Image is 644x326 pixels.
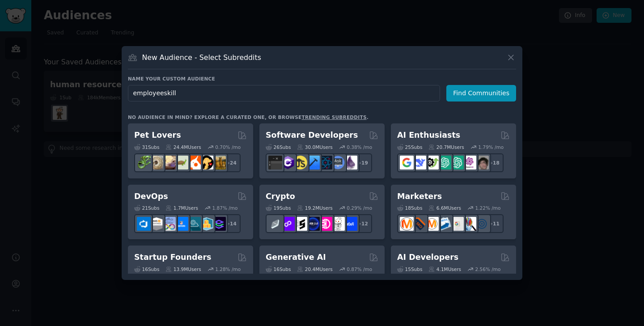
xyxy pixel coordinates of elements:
img: chatgpt_promptDesign [437,156,451,169]
div: 16 Sub s [266,266,291,272]
input: Pick a short name, like "Digital Marketers" or "Movie-Goers" [128,85,440,102]
img: googleads [450,217,464,231]
div: 19.2M Users [297,205,332,211]
img: DevOpsLinks [174,217,188,231]
div: 1.7M Users [165,205,198,211]
img: platformengineering [187,217,201,231]
h3: Name your custom audience [128,76,516,82]
img: ethfinance [268,217,282,231]
img: content_marketing [400,217,414,231]
div: + 12 [353,214,372,233]
div: No audience in mind? Explore a curated one, or browse . [128,114,369,120]
div: 26 Sub s [266,144,291,150]
div: + 24 [222,153,241,172]
h2: Generative AI [266,252,326,263]
img: AWS_Certified_Experts [149,217,163,231]
div: 25 Sub s [397,144,422,150]
div: + 11 [485,214,504,233]
img: ballpython [149,156,163,169]
img: ArtificalIntelligence [475,156,489,169]
div: 18 Sub s [397,205,422,211]
h2: AI Enthusiasts [397,130,460,141]
div: + 14 [222,214,241,233]
img: cockatiel [187,156,201,169]
img: azuredevops [137,217,151,231]
img: MarketingResearch [462,217,476,231]
div: 1.28 % /mo [215,266,241,272]
img: defi_ [343,217,357,231]
img: PlatformEngineers [212,217,226,231]
img: DeepSeek [412,156,426,169]
img: 0xPolygon [281,217,295,231]
img: chatgpt_prompts_ [450,156,464,169]
div: 15 Sub s [397,266,422,272]
div: 0.29 % /mo [347,205,372,211]
div: 0.87 % /mo [347,266,372,272]
div: 0.70 % /mo [215,144,241,150]
div: 31 Sub s [134,144,159,150]
img: AskMarketing [425,217,439,231]
img: csharp [281,156,295,169]
div: 24.4M Users [165,144,201,150]
div: 20.4M Users [297,266,332,272]
img: GoogleGeminiAI [400,156,414,169]
a: trending subreddits [301,114,366,120]
div: 4.1M Users [428,266,461,272]
img: AskComputerScience [331,156,345,169]
img: OnlineMarketing [475,217,489,231]
img: dogbreed [212,156,226,169]
img: Emailmarketing [437,217,451,231]
img: iOSProgramming [306,156,320,169]
img: leopardgeckos [162,156,176,169]
img: elixir [343,156,357,169]
h2: Marketers [397,191,442,202]
button: Find Communities [446,85,516,102]
div: 20.7M Users [428,144,464,150]
div: 2.56 % /mo [475,266,501,272]
div: 19 Sub s [266,205,291,211]
img: Docker_DevOps [162,217,176,231]
div: 30.0M Users [297,144,332,150]
img: AItoolsCatalog [425,156,439,169]
img: defiblockchain [318,217,332,231]
div: 21 Sub s [134,205,159,211]
img: PetAdvice [199,156,213,169]
img: reactnative [318,156,332,169]
img: OpenAIDev [462,156,476,169]
h2: AI Developers [397,252,458,263]
img: learnjavascript [293,156,307,169]
img: ethstaker [293,217,307,231]
div: 1.87 % /mo [212,205,238,211]
div: 1.79 % /mo [478,144,504,150]
h2: Pet Lovers [134,130,181,141]
img: aws_cdk [199,217,213,231]
div: 0.38 % /mo [347,144,372,150]
img: software [268,156,282,169]
h3: New Audience - Select Subreddits [142,53,261,62]
div: + 18 [485,153,504,172]
img: turtle [174,156,188,169]
h2: Software Developers [266,130,358,141]
div: 16 Sub s [134,266,159,272]
img: bigseo [412,217,426,231]
h2: Startup Founders [134,252,211,263]
img: web3 [306,217,320,231]
div: 6.6M Users [428,205,461,211]
h2: DevOps [134,191,168,202]
div: + 19 [353,153,372,172]
h2: Crypto [266,191,295,202]
img: herpetology [137,156,151,169]
div: 13.9M Users [165,266,201,272]
img: CryptoNews [331,217,345,231]
div: 1.22 % /mo [475,205,501,211]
